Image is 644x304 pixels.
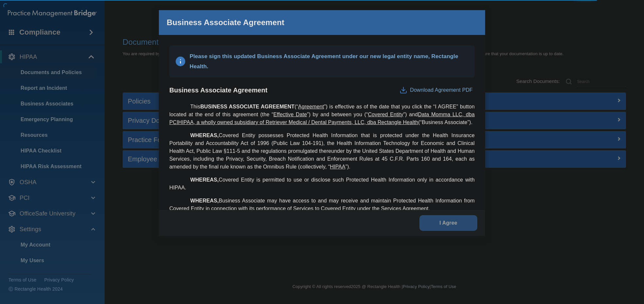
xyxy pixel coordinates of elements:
u: HIPAA [330,164,345,169]
p: Business Associate may have access to and may receive and maintain Protected Health Information f... [169,197,475,213]
p: Covered Entity is permitted to use or disclose such Protected Health Information only in accordan... [169,176,475,192]
u: Agreement [298,104,324,109]
button: Download Agreement PDF [398,85,475,95]
p: Business Associate Agreement [169,84,267,96]
u: Data Momma LLC, dba PCIHIPAA, a wholly owned subsidiary of Retriever Medical / Dental Payments, L... [169,112,475,125]
p: Covered Entity possesses Protected Health Information that is protected under the Health Insuranc... [169,132,475,171]
p: Business Associate Agreement [167,15,284,30]
u: Effective Date [273,112,307,117]
span: WHEREAS, [190,133,219,138]
span: BUSINESS ASSOCIATE AGREEMENT [200,104,295,109]
p: Please sign this updated Business Associate Agreement under our new legal entity name, Rectangle ... [190,51,469,72]
p: This (“ ”) is effective as of the date that you click the “I AGREE” button located at the end of ... [169,103,475,126]
span: WHEREAS, [190,198,219,203]
span: WHEREAS, [190,177,219,183]
u: Covered Entity [368,112,403,117]
button: I Agree [419,215,477,231]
